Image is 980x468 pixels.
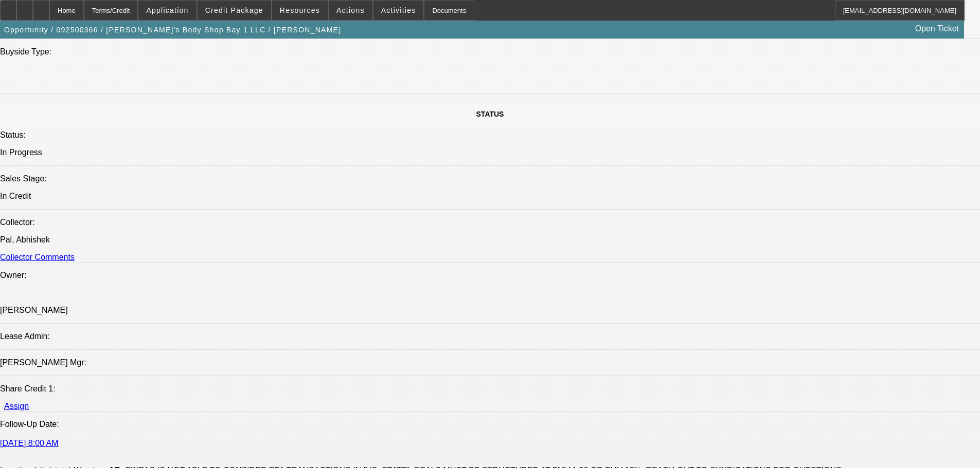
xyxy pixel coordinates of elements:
[329,1,372,20] button: Actions
[373,1,424,20] button: Activities
[272,1,328,20] button: Resources
[146,6,188,14] span: Application
[4,402,29,410] a: Assign
[476,110,504,118] span: STATUS
[138,1,196,20] button: Application
[198,1,271,20] button: Credit Package
[280,6,320,14] span: Resources
[4,26,341,34] span: Opportunity / 092500366 / [PERSON_NAME]'s Body Shop Bay 1 LLC / [PERSON_NAME]
[205,6,263,14] span: Credit Package
[911,20,963,38] a: Open Ticket
[381,6,416,14] span: Activities
[336,6,365,14] span: Actions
